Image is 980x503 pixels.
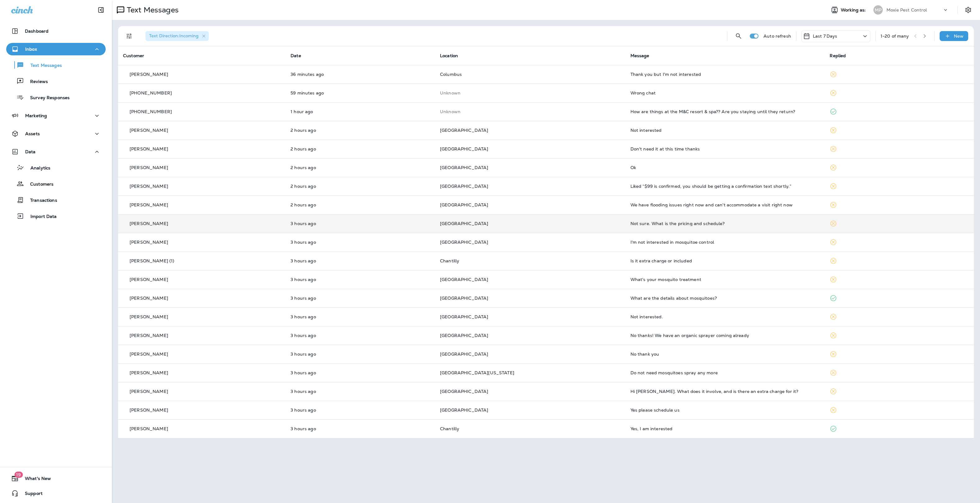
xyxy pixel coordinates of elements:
span: [GEOGRAPHIC_DATA] [440,295,488,301]
p: Assets [25,131,40,136]
button: Customers [6,177,106,190]
p: Aug 13, 2025 10:32 AM [291,277,430,282]
span: [GEOGRAPHIC_DATA] [440,389,488,394]
button: Search Messages [732,30,745,42]
button: 19What's New [6,472,106,485]
p: [PERSON_NAME] [130,146,168,151]
p: Text Messages [24,63,62,69]
div: MP [873,5,883,15]
span: [GEOGRAPHIC_DATA] [440,146,488,152]
div: Ok [630,165,820,170]
div: Is it extra charge or included [630,258,820,263]
p: [PERSON_NAME] [130,370,168,375]
button: Reviews [6,75,106,88]
p: Aug 13, 2025 10:15 AM [291,370,430,375]
button: Assets [6,127,106,140]
div: No thanks! We have an organic sprayer coming already [630,333,820,338]
span: [GEOGRAPHIC_DATA] [440,314,488,320]
div: What are the details about mosquitoes? [630,296,820,301]
span: Customer [123,53,144,58]
span: [GEOGRAPHIC_DATA] [440,239,488,245]
p: Data [25,149,36,154]
button: Collapse Sidebar [92,4,110,16]
p: Aug 13, 2025 11:17 AM [291,184,430,189]
p: [PERSON_NAME] [130,314,168,319]
p: [PHONE_NUMBER] [130,109,172,114]
p: Moxie Pest Control [886,7,927,12]
p: Aug 13, 2025 10:14 AM [291,389,430,394]
p: Survey Responses [24,95,70,101]
p: [PERSON_NAME] [130,277,168,282]
span: Working as: [841,7,867,13]
div: How are things at the M&C resort & spa?? Are you staying until they return? [630,109,820,114]
p: This customer does not have a last location and the phone number they messaged is not assigned to... [440,90,621,95]
span: Replied [830,53,846,58]
button: Text Messages [6,58,106,72]
p: Aug 13, 2025 10:57 AM [291,221,430,226]
span: Columbus [440,72,462,77]
p: Reviews [24,79,48,85]
div: Wrong chat [630,90,820,95]
p: Last 7 Days [813,34,837,39]
p: Aug 13, 2025 11:44 AM [291,128,430,133]
p: Aug 13, 2025 10:29 AM [291,314,430,319]
p: [PERSON_NAME] [130,128,168,133]
p: Analytics [24,165,50,171]
p: [PERSON_NAME] [130,72,168,77]
button: Transactions [6,193,106,206]
button: Inbox [6,43,106,55]
div: Liked “$99 is confirmed, you should be getting a confirmation text shortly.” [630,184,820,189]
span: [GEOGRAPHIC_DATA][US_STATE] [440,370,514,376]
p: [PERSON_NAME] [130,333,168,338]
p: Text Messages [124,5,179,15]
span: [GEOGRAPHIC_DATA] [440,165,488,170]
p: Inbox [25,47,37,52]
span: What's New [19,476,51,483]
span: [GEOGRAPHIC_DATA] [440,127,488,133]
div: We have flooding issues right now and can't accommodate a visit right now [630,202,820,207]
p: [PERSON_NAME] [130,184,168,189]
p: [PERSON_NAME] [130,296,168,301]
span: Text Direction : Incoming [149,33,199,39]
span: [GEOGRAPHIC_DATA] [440,407,488,413]
p: Dashboard [25,29,48,34]
p: Import Data [24,214,57,220]
p: Aug 13, 2025 10:16 AM [291,333,430,338]
span: Location [440,53,458,58]
span: Support [19,491,43,498]
button: Marketing [6,109,106,122]
p: [PERSON_NAME] [130,202,168,207]
p: Marketing [25,113,47,118]
p: Aug 13, 2025 01:28 PM [291,72,430,77]
p: Aug 13, 2025 11:35 AM [291,146,430,151]
div: Do not need mosquitoes spray any more [630,370,820,375]
span: 19 [14,472,23,478]
span: Chantilly [440,258,459,264]
p: [PERSON_NAME] [130,352,168,357]
p: [PERSON_NAME] [130,426,168,431]
p: Aug 13, 2025 11:21 AM [291,165,430,170]
p: Aug 13, 2025 10:32 AM [291,296,430,301]
span: Message [630,53,649,58]
span: [GEOGRAPHIC_DATA] [440,333,488,338]
p: This customer does not have a last location and the phone number they messaged is not assigned to... [440,109,621,114]
button: Survey Responses [6,91,106,104]
button: Support [6,487,106,500]
div: I'm not interested in mosquitoe control [630,240,820,245]
p: [PHONE_NUMBER] [130,90,172,95]
p: Auto refresh [763,34,791,39]
button: Analytics [6,161,106,174]
span: Chantilly [440,426,459,431]
div: Yes, I am interested [630,426,820,431]
div: Don't need it at this time thanks [630,146,820,151]
div: Hi Steven. What does it involve, and is there an extra charge for it? [630,389,820,394]
p: [PERSON_NAME] [130,389,168,394]
div: Not interested [630,128,820,133]
p: Aug 13, 2025 11:11 AM [291,202,430,207]
p: New [954,34,964,39]
p: Aug 13, 2025 10:54 AM [291,240,430,245]
button: Settings [963,4,974,16]
p: Aug 13, 2025 10:42 AM [291,258,430,263]
div: Not interested. [630,314,820,319]
div: 1 - 20 of many [881,34,909,39]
